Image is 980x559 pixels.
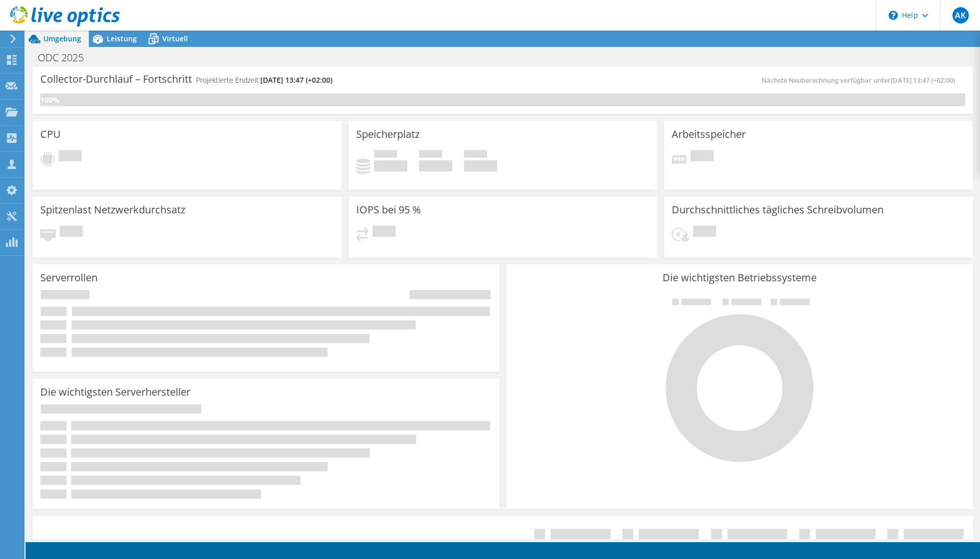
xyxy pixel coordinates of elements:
span: [DATE] 13:47 (+02:00) [260,75,332,85]
span: Virtuell [162,34,188,43]
span: Ausstehend [60,226,83,239]
h3: Die wichtigsten Serverhersteller [40,386,190,398]
span: Ausstehend [373,226,396,239]
span: [DATE] 13:47 (+02:00) [891,76,955,85]
span: Nächste Neuberechnung verfügbar unter [762,76,960,85]
h4: 0 GiB [464,160,497,172]
h3: Arbeitsspeicher [672,129,746,140]
span: Belegt [374,150,397,160]
h3: Durchschnittliches tägliches Schreibvolumen [672,204,884,215]
h4: 0 GiB [419,160,452,172]
h4: Projektierte Endzeit: [196,75,332,86]
svg: \n [889,11,898,20]
span: AK [952,7,969,23]
h3: Speicherplatz [356,129,420,140]
span: Ausstehend [59,150,82,164]
span: Ausstehend [691,150,714,164]
h4: 0 GiB [374,160,407,172]
span: Insgesamt [464,150,487,160]
h3: CPU [40,129,61,140]
h3: Serverrollen [40,272,97,283]
span: Leistung [107,34,137,43]
h3: IOPS bei 95 % [356,204,421,215]
h1: ODC 2025 [33,52,100,63]
h3: Die wichtigsten Betriebssysteme [514,272,965,283]
h3: Spitzenlast Netzwerkdurchsatz [40,204,185,215]
span: Umgebung [43,34,81,43]
span: Verfügbar [419,150,442,160]
span: Ausstehend [693,226,716,239]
